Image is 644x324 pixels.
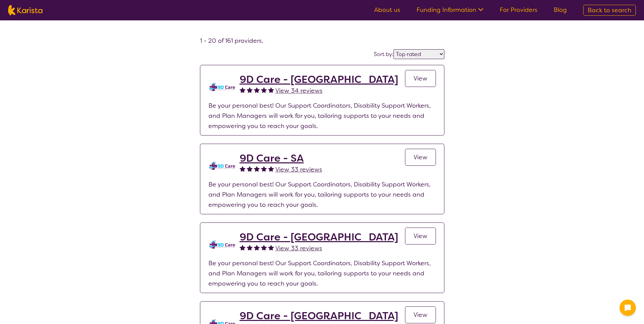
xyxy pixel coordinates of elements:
[268,166,274,172] img: fullstar
[208,258,436,289] p: Be your personal best! Our Support Coordinators, Disability Support Workers, and Plan Managers wi...
[240,87,245,93] img: fullstar
[268,245,274,250] img: fullstar
[275,243,322,253] a: View 33 reviews
[275,164,322,175] a: View 33 reviews
[261,87,267,93] img: fullstar
[405,228,436,245] a: View
[405,70,436,87] a: View
[247,166,253,172] img: fullstar
[208,73,236,101] img: zklkmrpc7cqrnhnbeqm0.png
[8,5,42,15] img: Karista logo
[240,166,245,172] img: fullstar
[413,74,427,83] span: View
[240,245,245,250] img: fullstar
[275,165,322,174] span: View 33 reviews
[240,73,398,86] a: 9D Care - [GEOGRAPHIC_DATA]
[405,306,436,323] a: View
[247,87,253,93] img: fullstar
[200,37,444,45] h4: 1 - 20 of 161 providers .
[554,6,567,14] a: Blog
[208,152,236,179] img: tm0unixx98hwpl6ajs3b.png
[413,232,427,240] span: View
[254,87,260,93] img: fullstar
[588,6,631,14] span: Back to search
[240,310,398,322] a: 9D Care - [GEOGRAPHIC_DATA]
[275,87,323,95] span: View 34 reviews
[261,166,267,172] img: fullstar
[405,149,436,166] a: View
[583,5,636,16] a: Back to search
[208,101,436,131] p: Be your personal best! Our Support Coordinators, Disability Support Workers, and Plan Managers wi...
[240,152,322,164] a: 9D Care - SA
[500,6,537,14] a: For Providers
[254,245,260,250] img: fullstar
[417,6,483,14] a: Funding Information
[275,86,323,96] a: View 34 reviews
[208,179,436,210] p: Be your personal best! Our Support Coordinators, Disability Support Workers, and Plan Managers wi...
[254,166,260,172] img: fullstar
[413,311,427,319] span: View
[268,87,274,93] img: fullstar
[374,51,393,58] label: Sort by:
[247,245,253,250] img: fullstar
[240,231,398,243] a: 9D Care - [GEOGRAPHIC_DATA]
[413,153,427,161] span: View
[275,244,322,252] span: View 33 reviews
[374,6,400,14] a: About us
[261,245,267,250] img: fullstar
[208,231,236,258] img: l4aty9ni5vo8flrqveaj.png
